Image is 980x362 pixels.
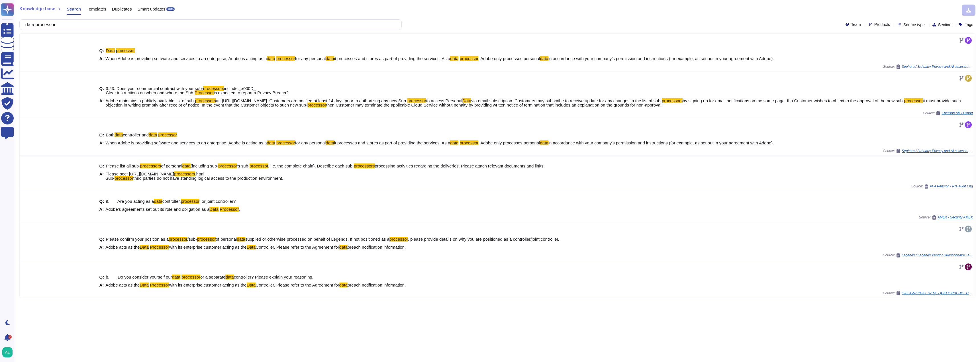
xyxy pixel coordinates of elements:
span: or a separate [200,275,225,279]
span: , please provide details on why you are positioned as a controller/joint controller. [408,237,559,242]
mark: data [267,140,275,145]
span: Source: [883,64,973,69]
span: Smart updates [138,7,166,11]
span: third parties do not have standing logical access to the production environment. [133,176,283,181]
span: in accordance with your company’s permission and instructions (for example, as set out in your ag... [548,140,774,145]
span: controller, [162,199,181,204]
span: in accordance with your company’s permission and instructions (for example, as set out in your ag... [548,56,774,61]
span: Both [106,132,115,137]
mark: data [154,199,162,204]
b: Q: [99,133,104,137]
span: Please list all sub- [106,163,140,168]
span: 9. Are you acting as a [106,199,154,204]
span: Legends / Legends Vendor Questionnaire Template 1 (1) [902,253,973,257]
span: Sephora / 3rd party Privacy and AI assessment [DATE] Version Sephora CT [902,65,973,68]
span: then Customer may terminate the applicable Cloud Service without penalty by providing written not... [326,103,663,107]
span: with its enterprise customer acting as the [169,283,247,287]
mark: data [339,283,348,287]
span: PFA Pension / Pre audit Eng [930,185,973,188]
b: A: [99,56,104,61]
span: /sub- [187,237,197,242]
span: .html Sub- [105,171,204,181]
mark: processors [662,98,683,103]
mark: processors [195,98,216,103]
span: Team [851,23,861,26]
span: it must provide such objection in writing promptly after receipt of notice. In the event that the... [105,98,961,107]
mark: processor [115,176,133,181]
mark: processor [250,163,268,168]
span: it processes and stores as part of providing the services. As a [334,56,450,61]
span: include:_x000D_ Clear instructions on when and where the Sub- [106,86,256,95]
span: Ericsson AB / Export [942,111,973,115]
mark: Processor [220,207,239,212]
span: [GEOGRAPHIC_DATA] / [GEOGRAPHIC_DATA] Questionnaire [902,291,973,295]
span: supplied or otherwise processed on behalf of Legends. If not positioned as a [245,237,389,242]
mark: data [149,132,157,137]
mark: data [540,140,548,145]
span: it processes and stores as part of providing the services. As a [334,140,450,145]
span: Sephora / 3rd party Privacy and AI assessment [DATE] Version Sephora CT [902,149,973,153]
mark: data [267,56,275,61]
mark: data [237,237,245,242]
span: controller and [123,132,149,137]
mark: data [540,56,548,61]
mark: Processor [150,283,169,287]
span: Source: [923,111,973,115]
mark: data [115,132,123,137]
mark: Data [209,207,219,212]
mark: data [182,163,191,168]
span: AMEX / Security AMEX [938,216,973,219]
span: Source: [919,215,973,220]
span: When Adobe is providing software and services to an enterprise, Adobe is acting as a [105,140,267,145]
button: user [1,346,17,359]
mark: processor [904,98,923,103]
span: Please see: [URL][DOMAIN_NAME] [105,171,174,176]
span: with its enterprise customer acting as the [169,245,247,249]
mark: processor [181,275,200,279]
span: Source: [883,253,973,257]
b: Q: [99,48,104,53]
mark: processors [354,163,375,168]
input: Search a question or template... [23,20,396,30]
mark: processor [307,103,326,107]
mark: processor [276,140,295,145]
mark: Data [140,283,149,287]
span: , Adobe only processes personal [478,56,540,61]
b: A: [99,283,104,287]
span: , Adobe only processes personal [478,140,540,145]
b: A: [99,172,104,180]
mark: processors [140,163,161,168]
span: When Adobe is providing software and services to an enterprise, Adobe is acting as a [105,56,267,61]
span: of personal [216,237,237,242]
mark: processor [197,237,216,242]
span: Controller. Please refer to the Agreement for [256,245,339,249]
span: Adobe acts as the [105,245,140,249]
mark: processor [116,48,135,53]
span: breach notification information. [348,283,406,287]
b: A: [99,207,104,211]
div: 9+ [8,335,12,339]
b: Q: [99,164,104,168]
mark: Data [462,98,471,103]
mark: processor [169,237,187,242]
mark: processor [158,132,177,137]
span: . [239,207,240,212]
mark: processor [218,163,237,168]
span: 's sub- [237,163,250,168]
span: 3.23. Does your commercial contract with your sub- [106,86,203,91]
span: Templates [87,7,106,11]
span: Source: [911,184,973,189]
span: Tags [965,23,973,26]
span: for any personal [295,140,326,145]
mark: data [172,275,180,279]
mark: processor [276,56,295,61]
span: of personal [161,163,182,168]
span: for any personal [295,56,326,61]
span: Source: [883,291,973,295]
b: A: [99,245,104,249]
span: Adobe maintains a publicly available list of sub- [105,98,195,103]
span: Adobe’s agreements set out its role and obligation as a [105,207,209,212]
span: , i.e. the complete chain). Describe each sub- [268,163,354,168]
mark: data [225,275,234,279]
mark: Data [247,283,256,287]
